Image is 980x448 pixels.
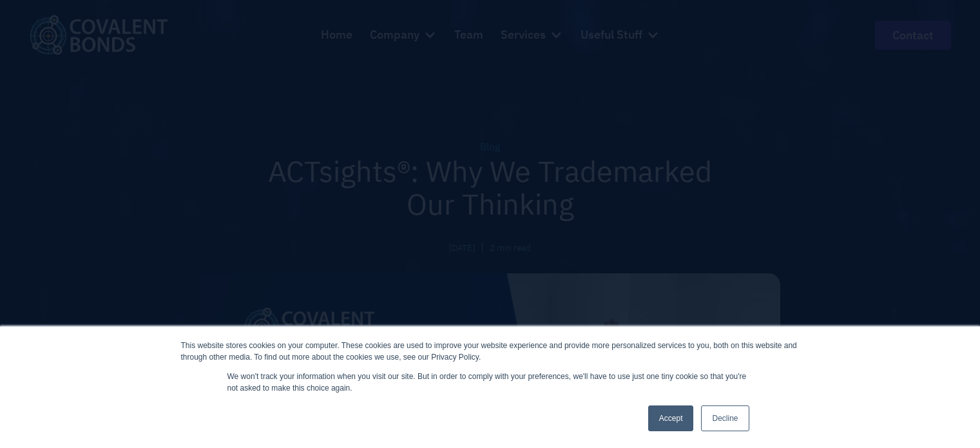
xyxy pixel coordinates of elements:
[181,340,800,363] div: This website stores cookies on your computer. These cookies are used to improve your website expe...
[227,371,753,394] p: We won't track your information when you visit our site. But in order to comply with your prefere...
[581,26,642,44] div: Useful Stuff
[501,26,546,44] div: Services
[581,17,660,52] div: Useful Stuff
[449,241,475,254] div: [DATE]
[321,26,352,44] div: Home
[29,15,168,54] a: home
[454,26,483,44] div: Team
[200,139,780,155] div: Blog
[321,17,352,52] a: Home
[29,15,168,54] img: Covalent Bonds White / Teal Logo
[648,405,694,431] a: Accept
[200,155,780,222] h1: ACTsights®: Why We Trademarked Our Thinking
[481,239,484,256] div: |
[701,405,749,431] a: Decline
[490,241,531,254] div: 2 min read
[454,17,483,52] a: Team
[501,17,563,52] div: Services
[370,17,437,52] div: Company
[875,21,951,50] a: contact
[370,26,419,44] div: Company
